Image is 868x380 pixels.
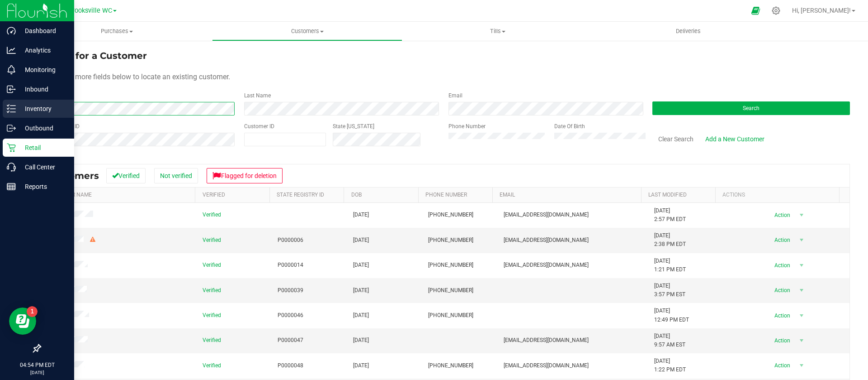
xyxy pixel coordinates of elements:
span: Deliveries [664,27,713,35]
div: Manage settings [770,6,782,15]
span: select [796,234,807,246]
iframe: Resource center [9,308,36,335]
span: [DATE] [353,361,369,370]
span: Search [743,105,759,111]
button: Flagged for deletion [207,168,283,183]
span: Customers [212,27,402,35]
span: [EMAIL_ADDRESS][DOMAIN_NAME] [504,236,589,245]
span: [DATE] [353,336,369,345]
span: [EMAIL_ADDRESS][DOMAIN_NAME] [504,211,589,219]
span: select [796,359,807,372]
a: Add a New Customer [699,131,770,147]
span: [DATE] 12:49 PM EDT [654,307,689,324]
span: [PHONE_NUMBER] [428,211,473,219]
span: select [796,259,807,272]
span: [EMAIL_ADDRESS][DOMAIN_NAME] [504,336,589,345]
inline-svg: Inventory [7,104,16,113]
inline-svg: Call Center [7,163,16,172]
span: [EMAIL_ADDRESS][DOMAIN_NAME] [504,261,589,269]
a: Email [500,192,515,198]
span: Action [766,334,796,347]
label: Last Name [244,91,271,100]
span: [PHONE_NUMBER] [428,286,473,295]
span: P0000006 [278,236,303,245]
button: Clear Search [652,131,699,147]
span: Action [766,259,796,272]
a: Last Modified [648,192,687,198]
p: Inbound [16,84,70,95]
iframe: Resource center unread badge [27,306,38,317]
p: 04:54 PM EDT [4,361,70,369]
div: Actions [722,192,835,198]
span: P0000047 [278,336,303,345]
span: P0000046 [278,311,303,320]
button: Verified [106,168,146,183]
label: Customer ID [244,122,274,130]
inline-svg: Dashboard [7,26,16,35]
span: [DATE] [353,236,369,245]
p: Outbound [16,123,70,134]
a: Deliveries [593,22,783,41]
inline-svg: Retail [7,143,16,152]
span: Action [766,209,796,221]
p: Retail [16,142,70,153]
p: Reports [16,181,70,192]
span: [DATE] 9:57 AM EST [654,332,685,349]
p: [DATE] [4,369,70,376]
span: [PHONE_NUMBER] [428,311,473,320]
span: Verified [203,236,221,245]
button: Not verified [154,168,198,183]
span: Open Ecommerce Menu [745,2,766,19]
label: Phone Number [448,122,486,130]
inline-svg: Monitoring [7,65,16,74]
a: State Registry Id [277,192,324,198]
span: [EMAIL_ADDRESS][DOMAIN_NAME] [504,361,589,370]
a: Tills [402,22,593,41]
span: select [796,309,807,322]
span: [PHONE_NUMBER] [428,236,473,245]
span: [PHONE_NUMBER] [428,261,473,269]
span: [DATE] 1:22 PM EDT [654,357,686,374]
span: select [796,209,807,221]
span: Search for a Customer [40,50,147,61]
span: [DATE] [353,286,369,295]
label: State [US_STATE] [333,122,374,130]
span: [DATE] 2:38 PM EDT [654,231,686,249]
span: Tills [403,27,592,35]
button: Search [652,101,850,115]
span: Hi, [PERSON_NAME]! [792,7,851,14]
span: [DATE] 2:57 PM EDT [654,207,686,224]
span: Verified [203,361,221,370]
inline-svg: Reports [7,182,16,191]
p: Analytics [16,45,70,56]
a: Customers [212,22,402,41]
a: DOB [351,192,362,198]
span: P0000014 [278,261,303,269]
a: Purchases [22,22,212,41]
span: [PHONE_NUMBER] [428,361,473,370]
span: Purchases [22,27,212,35]
span: Action [766,284,796,297]
label: Date Of Birth [554,122,585,130]
span: select [796,284,807,297]
p: Call Center [16,162,70,173]
span: Action [766,234,796,246]
span: Verified [203,286,221,295]
p: Inventory [16,103,70,114]
span: Verified [203,261,221,269]
span: Verified [203,311,221,320]
span: [DATE] 1:21 PM EDT [654,257,686,274]
span: P0000039 [278,286,303,295]
p: Monitoring [16,64,70,75]
a: Phone Number [425,192,467,198]
a: Verified [203,192,225,198]
inline-svg: Analytics [7,46,16,55]
div: Warning - Level 2 [89,236,97,244]
span: Verified [203,336,221,345]
label: Email [448,91,462,100]
span: [DATE] [353,211,369,219]
span: Action [766,309,796,322]
span: Verified [203,211,221,219]
inline-svg: Inbound [7,85,16,94]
